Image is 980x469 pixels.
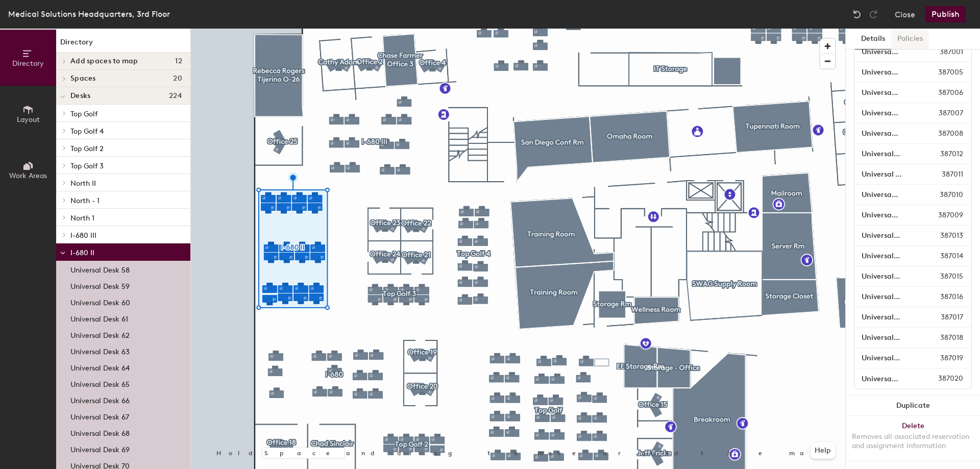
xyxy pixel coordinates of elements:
[70,127,104,136] span: Top Golf 4
[916,230,969,241] span: 387013
[70,249,94,257] span: I-680 II
[70,92,90,100] span: Desks
[856,331,916,345] input: Unnamed desk
[895,6,915,22] button: Close
[846,416,980,461] button: DeleteRemoves all associated reservation and assignment information
[70,214,94,223] span: North 1
[915,189,969,201] span: 387010
[70,162,104,170] span: Top Golf 3
[916,353,969,364] span: 387019
[856,351,916,365] input: Unnamed desk
[811,442,835,459] button: Help
[856,269,916,284] input: Unnamed desk
[856,208,914,223] input: Unnamed desk
[916,251,969,262] span: 387014
[70,377,130,389] p: Universal Desk 65
[17,115,40,124] span: Layout
[914,67,969,78] span: 387005
[856,65,914,80] input: Unnamed desk
[856,45,915,59] input: Unnamed desk
[70,328,130,340] p: Universal Desk 62
[70,295,130,307] p: Universal Desk 60
[868,9,878,19] img: Redo
[914,128,969,139] span: 387008
[70,179,96,188] span: North II
[856,310,916,325] input: Unnamed desk
[70,196,100,205] span: North - 1
[70,344,130,356] p: Universal Desk 63
[70,75,96,83] span: Spaces
[70,231,96,240] span: I-680 III
[70,361,130,373] p: Universal Desk 64
[856,127,914,141] input: Unnamed desk
[70,57,138,65] span: Add spaces to map
[12,59,44,68] span: Directory
[856,167,917,182] input: Unnamed desk
[173,75,182,83] span: 20
[856,106,914,120] input: Unnamed desk
[914,108,969,119] span: 387007
[916,149,969,160] span: 387012
[856,290,916,304] input: Unnamed desk
[169,92,182,100] span: 224
[70,279,130,291] p: Universal Desk 59
[70,263,130,275] p: Universal Desk 58
[175,57,182,65] span: 12
[70,144,104,153] span: Top Golf 2
[914,373,969,384] span: 387020
[856,147,916,161] input: Unnamed desk
[852,432,974,451] div: Removes all associated reservation and assignment information
[914,210,969,221] span: 387009
[70,312,128,324] p: Universal Desk 61
[70,426,130,438] p: Universal Desk 68
[917,169,969,180] span: 387011
[856,188,915,202] input: Unnamed desk
[916,291,969,303] span: 387016
[915,46,969,58] span: 387001
[8,8,170,20] div: Medical Solutions Headquarters, 3rd Floor
[925,6,966,22] button: Publish
[852,9,862,19] img: Undo
[914,87,969,98] span: 387006
[856,86,914,100] input: Unnamed desk
[70,393,130,405] p: Universal Desk 66
[70,442,130,454] p: Universal Desk 69
[856,229,916,243] input: Unnamed desk
[846,396,980,416] button: Duplicate
[856,372,914,386] input: Unnamed desk
[916,332,969,343] span: 387018
[856,249,916,263] input: Unnamed desk
[916,312,969,323] span: 387017
[855,29,891,50] button: Details
[9,171,47,180] span: Work Areas
[56,37,190,53] h1: Directory
[916,271,969,282] span: 387015
[70,110,97,118] span: Top Golf
[891,29,929,50] button: Policies
[70,410,129,422] p: Universal Desk 67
